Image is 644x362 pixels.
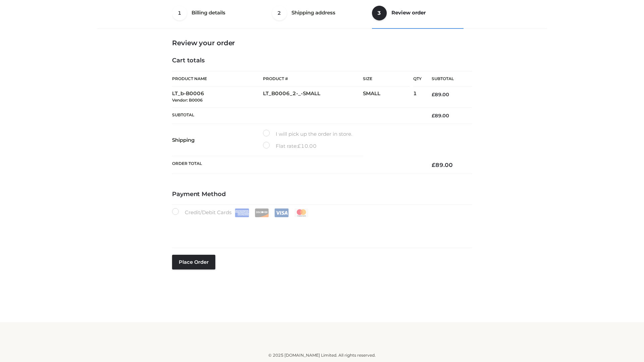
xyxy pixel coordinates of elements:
span: £ [432,92,435,98]
th: Product Name [172,71,263,86]
th: Shipping [172,124,263,156]
img: Mastercard [294,208,309,217]
th: Size [363,71,410,86]
th: Product # [263,71,363,86]
bdi: 89.00 [432,162,453,168]
td: SMALL [363,86,413,108]
span: £ [432,162,435,168]
bdi: 89.00 [432,92,449,98]
span: £ [298,143,301,149]
h4: Payment Method [172,191,472,198]
td: LT_b-B0006 [172,86,263,108]
th: Qty [413,71,422,86]
bdi: 10.00 [298,143,317,149]
label: I will pick up the order in store. [263,130,352,138]
div: © 2025 [DOMAIN_NAME] Limited. All rights reserved. [100,352,544,359]
h3: Review your order [172,39,472,47]
th: Order Total [172,156,422,174]
button: Place order [172,255,215,269]
small: Vendor: B0006 [172,98,203,103]
bdi: 89.00 [432,113,449,119]
label: Credit/Debit Cards [172,208,309,217]
th: Subtotal [172,107,422,124]
td: 1 [413,86,422,108]
img: Amex [235,208,249,217]
img: Visa [274,208,289,217]
span: £ [432,113,435,119]
h4: Cart totals [172,57,472,64]
th: Subtotal [422,71,472,86]
iframe: Secure payment input frame [171,216,471,240]
label: Flat rate: [263,142,317,150]
td: LT_B0006_2-_-SMALL [263,86,363,108]
img: Discover [255,208,269,217]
